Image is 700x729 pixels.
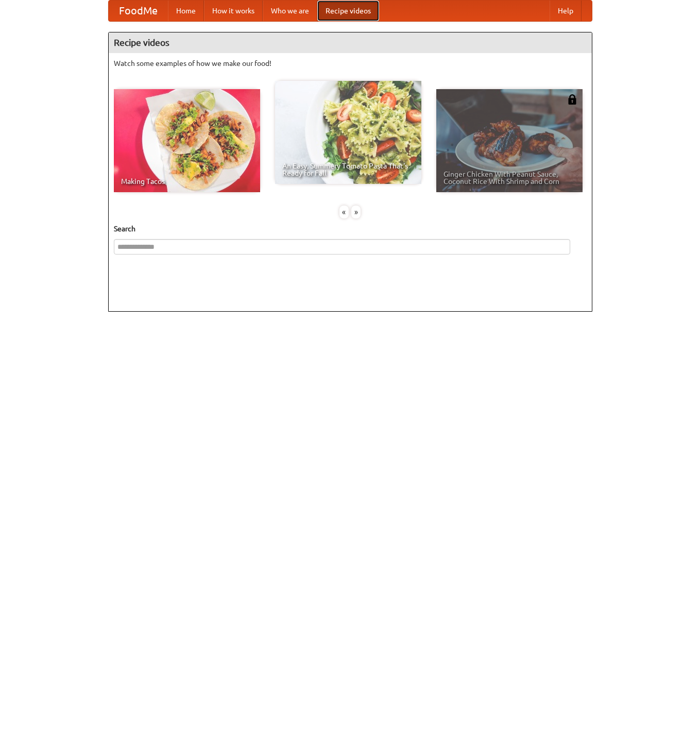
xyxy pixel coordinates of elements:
div: « [339,206,349,218]
div: » [351,206,361,218]
span: Making Tacos [121,178,253,185]
a: Help [550,1,582,21]
a: FoodMe [109,1,168,21]
a: Who we are [263,1,317,21]
h4: Recipe videos [109,32,592,53]
a: Home [168,1,204,21]
a: Recipe videos [317,1,379,21]
a: An Easy, Summery Tomato Pasta That's Ready for Fall [275,81,421,184]
p: Watch some examples of how we make our food! [114,58,587,69]
h5: Search [114,224,587,234]
img: 483408.png [567,94,577,105]
a: Making Tacos [114,89,260,192]
span: An Easy, Summery Tomato Pasta That's Ready for Fall [282,162,414,177]
a: How it works [204,1,263,21]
